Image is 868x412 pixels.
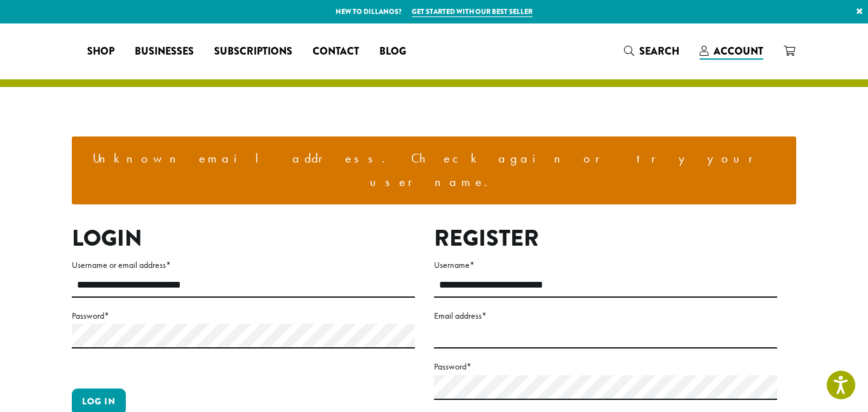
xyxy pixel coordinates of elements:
[135,44,194,60] span: Businesses
[379,44,406,60] span: Blog
[434,257,777,273] label: Username
[434,225,777,252] h2: Register
[77,41,125,62] a: Shop
[639,44,679,58] span: Search
[412,6,532,17] a: Get started with our best seller
[82,147,786,194] li: Unknown email address. Check again or try your username.
[87,44,114,60] span: Shop
[214,44,292,60] span: Subscriptions
[72,257,415,273] label: Username or email address
[714,44,763,58] span: Account
[614,41,689,62] a: Search
[72,308,415,324] label: Password
[313,44,359,60] span: Contact
[72,225,415,252] h2: Login
[434,359,777,375] label: Password
[434,308,777,324] label: Email address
